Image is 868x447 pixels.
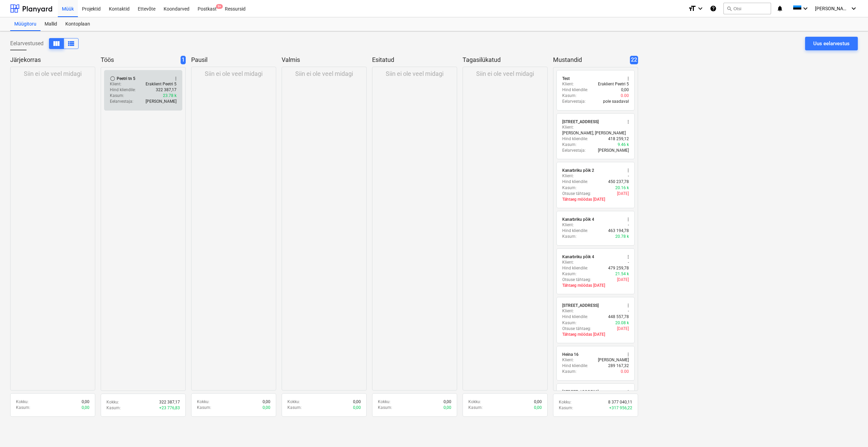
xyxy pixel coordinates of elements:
span: more_vert [625,76,631,81]
p: 418 259,12 [608,136,629,142]
p: 0,00 [534,405,542,411]
i: format_size [688,4,696,13]
p: Otsuse tähtaeg : [562,191,591,197]
button: Otsi [723,3,771,14]
div: Müügitoru [10,17,40,31]
p: 20.78 k [615,234,629,239]
p: 463 194,78 [608,228,629,234]
p: Järjekorras [10,56,93,64]
p: Eelarvestaja : [562,99,586,104]
p: Klient : [562,308,574,314]
p: Eelarvestaja : [110,99,133,104]
p: Klient : [562,222,574,228]
p: Tähtaeg möödas [DATE] [562,197,629,202]
div: [STREET_ADDRESS] [562,119,599,125]
div: Test [562,76,570,81]
p: [DATE] [617,191,629,197]
p: Eelarvestaja : [562,148,586,153]
p: Tähtaeg möödas [DATE] [562,332,629,337]
button: Uus eelarvestus [805,37,858,50]
p: Hind kliendile : [562,228,588,234]
p: [PERSON_NAME] [598,148,629,153]
span: 22 [630,56,638,64]
p: Kasum : [562,234,577,239]
p: 21.54 k [615,271,629,277]
p: 450 237,78 [608,179,629,185]
i: keyboard_arrow_down [850,4,858,13]
p: Kokku : [468,399,481,405]
p: Eraklient Peetri 5 [598,81,629,87]
p: Tagasilükatud [463,56,545,64]
p: 0,00 [353,399,361,405]
p: Kasum : [562,142,577,148]
p: Kasum : [16,405,30,411]
p: Kasum : [110,93,124,99]
p: 322 387,17 [156,87,177,93]
div: Peetri tn 5 [117,76,135,81]
p: 0,00 [263,405,270,411]
p: Eraklient Peetri 5 [146,81,177,87]
p: Mustandid [553,56,627,64]
span: more_vert [625,217,631,222]
div: Eelarvestused [10,38,79,49]
p: Hind kliendile : [562,136,588,142]
p: Kasum : [562,93,577,99]
p: 0.00 [621,93,629,99]
p: 0.00 [621,369,629,375]
div: Uus eelarvestus [813,39,850,48]
i: notifications [777,4,783,13]
p: Esitatud [372,56,454,64]
p: - [628,260,629,265]
p: + 23 776,83 [159,405,180,411]
p: [DATE] [617,326,629,332]
p: Siin ei ole veel midagi [295,70,353,78]
div: Kanarbriku põik 2 [562,168,594,173]
span: Kuva veergudena [52,39,61,48]
div: Kanarbriku põik 4 [562,254,594,260]
i: Abikeskus [710,4,717,13]
p: - [628,173,629,179]
span: 1 [181,56,186,64]
p: Hind kliendile : [562,179,588,185]
p: Kasum : [559,405,573,411]
div: Kanarbriku põik 4 [562,217,594,222]
p: 0,00 [444,405,451,411]
p: - [628,308,629,314]
span: [PERSON_NAME] [815,6,849,11]
p: 0,00 [263,399,270,405]
p: 479 259,78 [608,265,629,271]
span: 9+ [216,4,223,9]
span: more_vert [625,168,631,173]
p: Otsuse tähtaeg : [562,326,591,332]
p: Hind kliendile : [110,87,136,93]
a: Mallid [40,17,61,31]
p: 23.78 k [163,93,177,99]
span: Märgi tehtuks [110,76,115,81]
p: 0,00 [82,405,89,411]
span: more_vert [173,76,179,81]
p: Kasum : [287,405,302,411]
p: 0,00 [82,399,89,405]
p: Klient : [562,173,574,179]
p: 0,00 [444,399,451,405]
p: Hind kliendile : [562,265,588,271]
p: Klient : [562,260,574,265]
p: Tähtaeg möödas [DATE] [562,283,629,288]
span: more_vert [625,254,631,260]
p: 0,00 [353,405,361,411]
a: Kontoplaan [61,17,94,31]
p: Kokku : [559,399,571,405]
p: Klient : [562,357,574,363]
p: Hind kliendile : [562,314,588,320]
p: [PERSON_NAME] [598,357,629,363]
p: 322 387,17 [159,399,180,405]
p: Kasum : [562,271,577,277]
p: Kasum : [378,405,392,411]
p: Siin ei ole veel midagi [24,70,82,78]
p: pole saadaval [603,99,629,104]
p: Kasum : [562,185,577,191]
p: 8 377 040,11 [608,399,632,405]
p: Pausil [191,56,273,64]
